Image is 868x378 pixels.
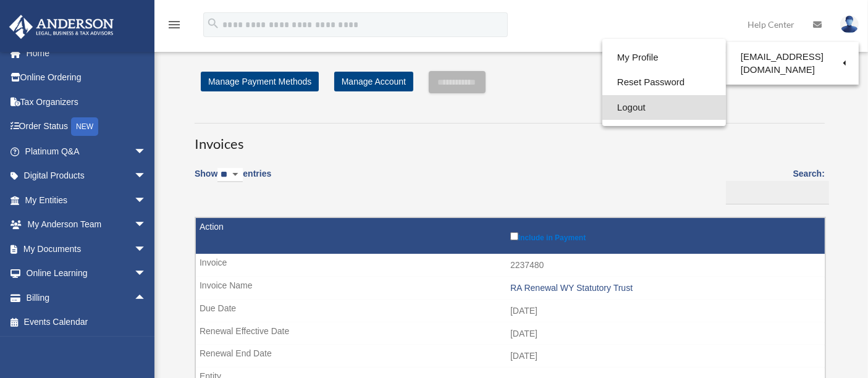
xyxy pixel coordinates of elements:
[217,168,243,182] select: Showentries
[167,17,182,32] i: menu
[9,237,165,261] a: My Documentsarrow_drop_down
[602,70,726,95] a: Reset Password
[9,139,165,164] a: Platinum Q&Aarrow_drop_down
[195,123,825,154] h3: Invoices
[134,261,159,287] span: arrow_drop_down
[9,261,165,286] a: Online Learningarrow_drop_down
[510,283,819,293] div: RA Renewal WY Statutory Trust
[195,166,271,195] label: Show entries
[334,72,413,91] a: Manage Account
[134,188,159,213] span: arrow_drop_down
[167,22,182,32] a: menu
[71,117,98,136] div: NEW
[840,15,859,33] img: User Pic
[9,310,165,335] a: Events Calendar
[9,164,165,188] a: Digital Productsarrow_drop_down
[602,45,726,70] a: My Profile
[6,15,117,39] img: Anderson Advisors Platinum Portal
[726,181,829,204] input: Search:
[196,345,825,368] td: [DATE]
[9,212,165,237] a: My Anderson Teamarrow_drop_down
[602,95,726,120] a: Logout
[134,237,159,262] span: arrow_drop_down
[196,300,825,323] td: [DATE]
[510,230,819,242] label: Include in Payment
[9,65,165,90] a: Online Ordering
[196,322,825,346] td: [DATE]
[510,232,518,240] input: Include in Payment
[9,41,165,65] a: Home
[206,17,220,30] i: search
[134,212,159,238] span: arrow_drop_down
[134,285,159,311] span: arrow_drop_up
[9,114,165,140] a: Order StatusNEW
[201,72,319,91] a: Manage Payment Methods
[134,164,159,189] span: arrow_drop_down
[722,166,825,204] label: Search:
[9,90,165,114] a: Tax Organizers
[196,254,825,277] td: 2237480
[9,188,165,212] a: My Entitiesarrow_drop_down
[134,139,159,164] span: arrow_drop_down
[726,45,859,82] a: [EMAIL_ADDRESS][DOMAIN_NAME]
[9,285,159,310] a: Billingarrow_drop_up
